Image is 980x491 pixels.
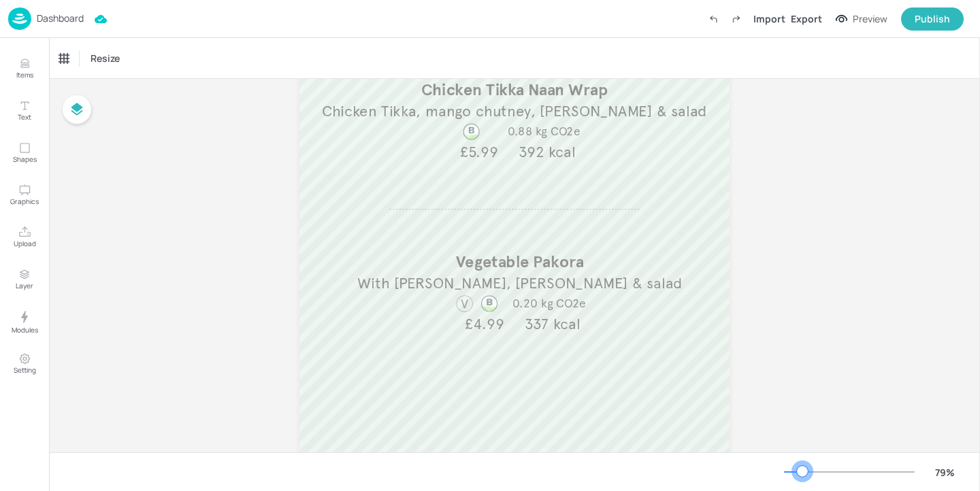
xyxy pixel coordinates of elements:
button: Publish [901,7,964,31]
img: logo-86c26b7e.jpg [8,7,31,30]
span: 0.88 kg CO2e [508,124,581,138]
span: Vegetable Pakora [456,252,584,271]
div: Preview [853,12,887,27]
button: Preview [828,9,896,29]
span: With [PERSON_NAME], [PERSON_NAME] & salad [357,274,683,293]
span: 337 kcal [525,314,580,333]
p: Dashboard [37,14,84,23]
div: Export [791,12,822,26]
span: 392 kcal [519,143,575,162]
span: £4.99 [465,314,504,333]
div: Import [753,12,785,26]
div: 79 % [928,465,961,479]
div: Publish [915,12,950,27]
label: Redo (Ctrl + Y) [725,7,748,31]
span: Resize [88,51,122,65]
span: Chicken Tikka Naan Wrap [421,80,608,99]
label: Undo (Ctrl + Z) [702,7,725,31]
span: £5.99 [460,143,497,162]
span: 0.20 kg CO2e [512,296,585,310]
span: Chicken Tikka, mango chutney, [PERSON_NAME] & salad [322,102,707,121]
